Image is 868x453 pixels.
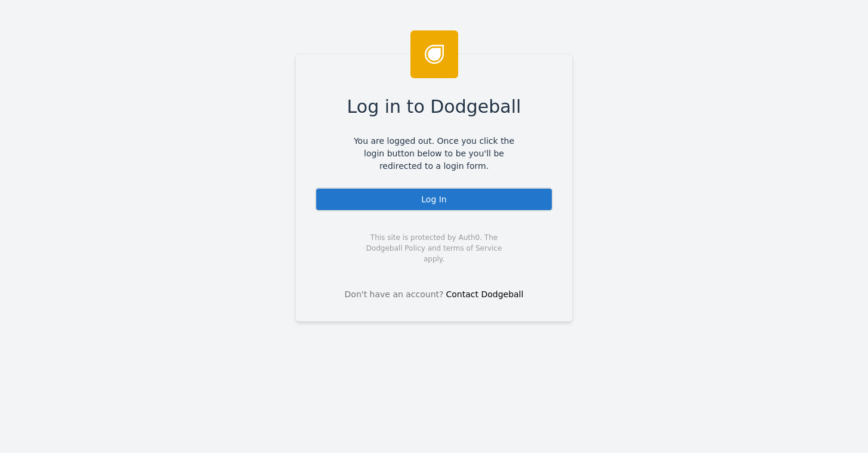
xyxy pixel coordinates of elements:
[356,232,512,264] span: This site is protected by Auth0. The Dodgeball Policy and terms of Service apply.
[345,288,444,301] span: Don't have an account?
[345,135,523,172] span: You are logged out. Once you click the login button below to be you'll be redirected to a login f...
[347,93,521,120] span: Log in to Dodgeball
[315,187,553,211] div: Log In
[446,289,524,299] a: Contact Dodgeball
